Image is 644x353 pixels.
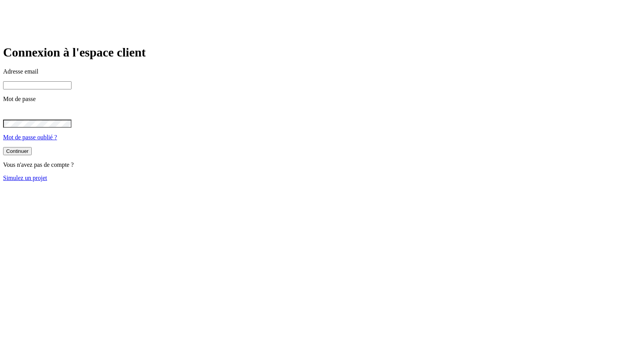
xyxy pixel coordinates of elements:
[6,148,29,154] div: Continuer
[3,45,641,60] h1: Connexion à l'espace client
[3,147,32,155] button: Continuer
[3,161,641,168] p: Vous n'avez pas de compte ?
[3,68,641,75] p: Adresse email
[3,134,57,141] a: Mot de passe oublié ?
[3,96,641,103] p: Mot de passe
[3,175,47,181] a: Simulez un projet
